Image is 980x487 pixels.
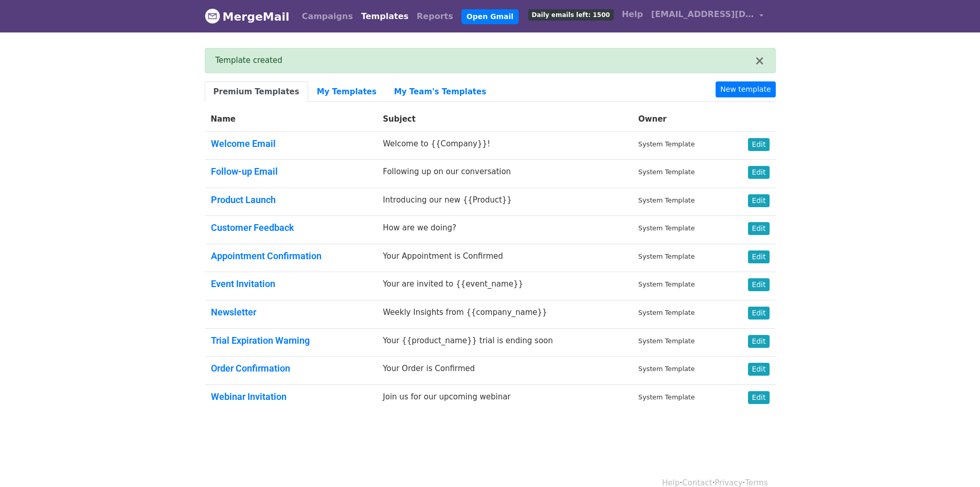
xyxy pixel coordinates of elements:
[298,6,357,27] a: Campaigns
[216,55,755,66] div: Template created
[748,250,769,263] a: Edit
[748,391,769,404] a: Edit
[748,363,769,376] a: Edit
[377,357,632,385] td: Your Order is Confirmed
[211,307,256,317] a: Newsletter
[385,81,495,103] a: My Team's Templates
[638,337,695,345] small: System Template
[748,222,769,235] a: Edit
[638,224,695,232] small: System Template
[211,166,278,177] a: Follow-up Email
[748,194,769,207] a: Edit
[638,365,695,373] small: System Template
[308,81,385,103] a: My Templates
[754,55,764,67] button: ×
[211,278,275,289] a: Event Invitation
[377,131,632,160] td: Welcome to {{Company}}!
[618,4,647,25] a: Help
[357,6,413,27] a: Templates
[211,363,290,374] a: Order Confirmation
[748,335,769,348] a: Edit
[461,9,519,24] a: Open Gmail
[528,9,614,21] span: Daily emails left: 1500
[377,300,632,329] td: Weekly Insights from {{company_name}}
[748,307,769,320] a: Edit
[211,391,287,402] a: Webinar Invitation
[647,4,768,28] a: [EMAIL_ADDRESS][DOMAIN_NAME]
[929,438,980,487] div: Chat-Widget
[377,216,632,244] td: How are we doing?
[638,140,695,148] small: System Template
[377,272,632,300] td: Your are invited to {{event_name}}
[651,8,754,21] span: [EMAIL_ADDRESS][DOMAIN_NAME]
[929,438,980,487] iframe: Chat Widget
[524,4,618,25] a: Daily emails left: 1500
[638,168,695,176] small: System Template
[205,8,220,24] img: MergeMail logo
[748,166,769,179] a: Edit
[377,384,632,412] td: Join us for our upcoming webinar
[638,196,695,204] small: System Template
[632,107,728,131] th: Owner
[748,278,769,291] a: Edit
[211,194,276,205] a: Product Launch
[205,81,308,103] a: Premium Templates
[638,309,695,316] small: System Template
[211,250,322,261] a: Appointment Confirmation
[377,107,632,131] th: Subject
[377,244,632,272] td: Your Appointment is Confirmed
[638,253,695,260] small: System Template
[211,138,276,149] a: Welcome Email
[638,280,695,288] small: System Template
[748,138,769,151] a: Edit
[377,160,632,188] td: Following up on our conversation
[377,328,632,357] td: Your {{product_name}} trial is ending soon
[413,6,457,27] a: Reports
[377,188,632,216] td: Introducing our new {{Product}}
[205,6,290,27] a: MergeMail
[211,335,310,346] a: Trial Expiration Warning
[638,393,695,401] small: System Template
[205,107,377,131] th: Name
[211,222,294,233] a: Customer Feedback
[716,81,775,97] a: New template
